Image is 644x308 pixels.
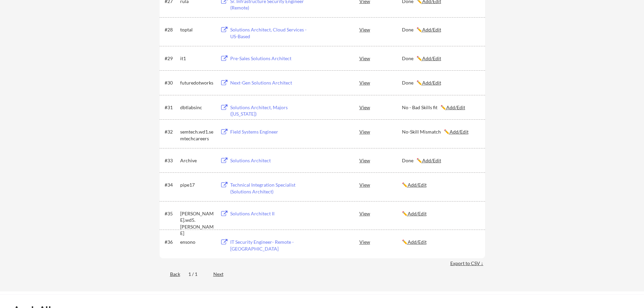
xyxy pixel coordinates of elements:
[359,236,402,248] div: View
[188,271,205,278] div: 1 / 1
[422,55,441,61] u: Add/Edit
[359,76,402,89] div: View
[359,101,402,113] div: View
[422,80,441,86] u: Add/Edit
[165,104,178,111] div: #31
[359,154,402,166] div: View
[165,157,178,164] div: #33
[450,129,469,135] u: Add/Edit
[450,260,485,267] div: Export to CSV ↓
[180,26,214,33] div: toptal
[230,239,314,252] div: IT Security Engineer- Remote - [GEOGRAPHIC_DATA]
[165,210,178,217] div: #35
[180,128,214,142] div: semtech.wd1.semtechcareers
[165,26,178,33] div: #28
[180,157,214,164] div: Archive
[230,182,314,195] div: Technical Integration Specialist (Solutions Architect)
[165,182,178,188] div: #34
[165,55,178,62] div: #29
[402,239,479,245] div: ✏️
[230,55,314,62] div: Pre-Sales Solutions Architect
[402,55,479,62] div: Done ✏️
[446,104,465,110] u: Add/Edit
[408,211,427,216] u: Add/Edit
[180,210,214,237] div: [PERSON_NAME].wd5.[PERSON_NAME]
[359,23,402,35] div: View
[230,128,314,135] div: Field Systems Engineer
[408,239,427,245] u: Add/Edit
[180,79,214,86] div: futuredotworks
[213,271,231,278] div: Next
[402,157,479,164] div: Done ✏️
[359,207,402,219] div: View
[408,182,427,188] u: Add/Edit
[160,271,180,278] div: Back
[230,157,314,164] div: Solutions Architect
[402,104,479,111] div: No - Bad Skills fit ✏️
[180,182,214,188] div: pipe17
[359,125,402,138] div: View
[180,239,214,245] div: ensono
[180,104,214,111] div: dbtlabsinc
[230,26,314,40] div: Solutions Architect, Cloud Services - US-Based
[359,179,402,191] div: View
[180,55,214,62] div: it1
[230,210,314,217] div: Solutions Architect II
[359,52,402,64] div: View
[165,239,178,245] div: #36
[402,210,479,217] div: ✏️
[422,158,441,163] u: Add/Edit
[230,104,314,117] div: Solutions Architect, Majors ([US_STATE])
[230,79,314,86] div: Next-Gen Solutions Architect
[165,79,178,86] div: #30
[422,27,441,32] u: Add/Edit
[402,26,479,33] div: Done ✏️
[402,182,479,188] div: ✏️
[402,79,479,86] div: Done ✏️
[165,128,178,135] div: #32
[402,128,479,135] div: No-Skill Mismatch ✏️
